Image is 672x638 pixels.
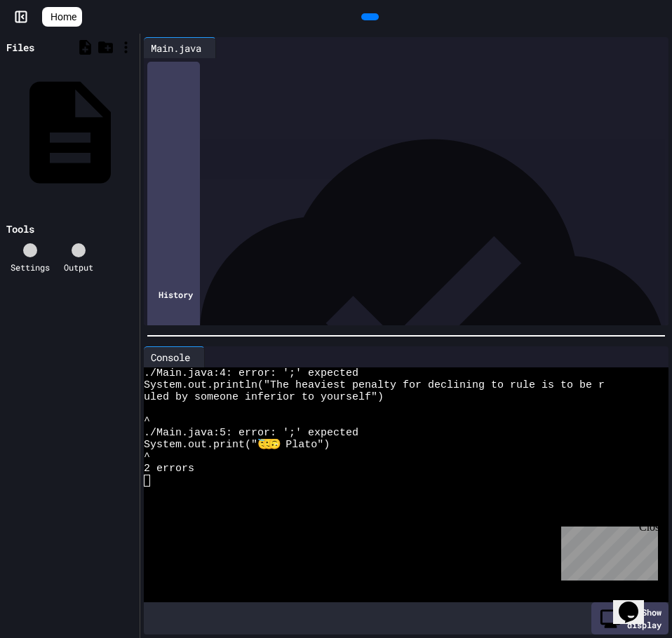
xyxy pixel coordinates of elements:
span: ^ [144,451,150,463]
span: ./Main.java:5: error: ';' expected [144,427,358,439]
span: uled by someone inferior to yourself") [144,391,384,403]
iframe: chat widget [613,582,658,624]
div: Files [6,40,34,55]
span: Home [51,10,76,24]
span: 😇🙂🙃 [257,439,273,451]
span: System.out.print(" [144,439,257,451]
div: Main.java [144,41,208,55]
div: Console [144,350,197,365]
span: ^ [144,415,150,427]
span: System.out.println("The heaviest penalty for declining to rule is to be r [144,379,605,391]
div: Main.java [144,37,216,58]
div: Output [64,261,93,273]
div: Console [144,346,205,367]
iframe: chat widget [556,521,658,581]
span: ./Main.java:4: error: ';' expected [144,367,358,379]
div: Show display [591,602,668,634]
div: History [147,62,200,527]
a: Home [42,7,82,27]
div: Tools [6,222,34,236]
span: 2 errors [144,463,194,475]
div: Settings [11,261,50,273]
div: Chat with us now!Close [6,6,97,89]
span: - Plato") [273,439,330,451]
